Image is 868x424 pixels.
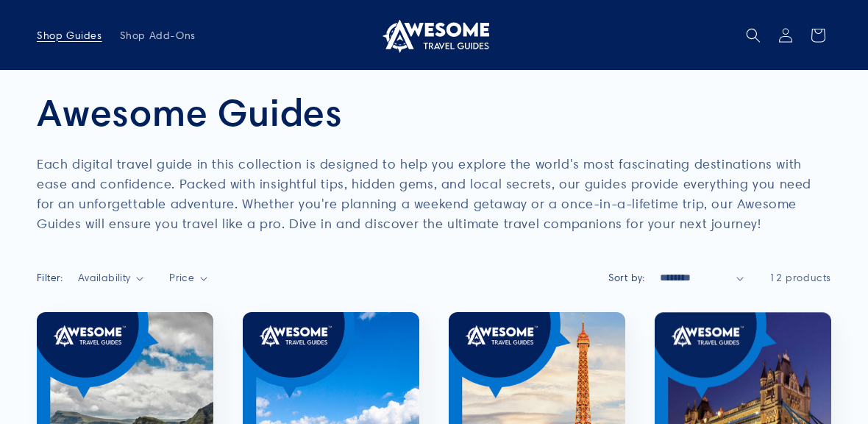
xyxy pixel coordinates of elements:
[37,29,102,42] span: Shop Guides
[374,12,495,58] a: Awesome Travel Guides
[111,20,204,51] a: Shop Add-Ons
[120,29,196,42] span: Shop Add-Ons
[78,270,143,286] summary: Availability (0 selected)
[169,271,194,284] span: Price
[37,88,831,135] h1: Awesome Guides
[78,271,131,284] span: Availability
[169,270,207,286] summary: Price
[769,271,831,284] span: 12 products
[737,19,769,52] summary: Search
[28,20,111,51] a: Shop Guides
[37,270,63,286] h2: Filter:
[37,154,831,233] p: Each digital travel guide in this collection is designed to help you explore the world's most fas...
[608,271,645,284] label: Sort by:
[379,18,489,53] img: Awesome Travel Guides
